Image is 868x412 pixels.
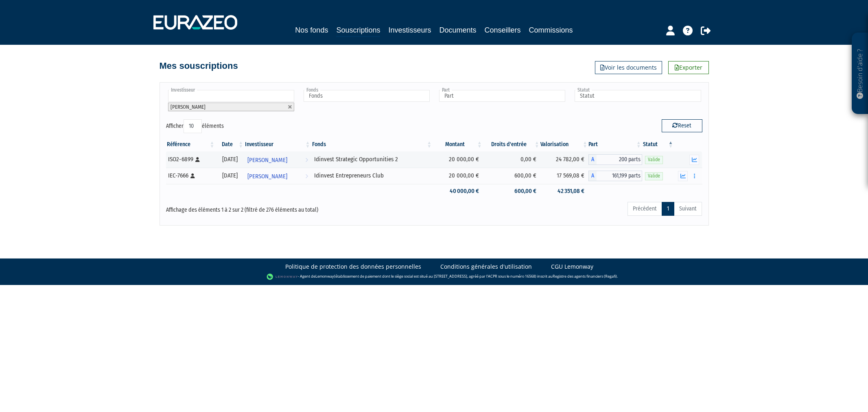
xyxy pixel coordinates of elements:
[551,263,593,271] a: CGU Lemonway
[540,151,588,168] td: 24 782,00 €
[160,61,238,71] h4: Mes souscriptions
[314,171,430,180] div: Idinvest Entrepreneurs Club
[483,168,540,184] td: 600,00 €
[662,202,674,216] a: 1
[168,171,213,180] div: IEC-7666
[305,169,308,184] i: Voir l'investisseur
[295,24,328,36] a: Nos fonds
[8,273,860,281] div: - Agent de (établissement de paiement dont le siège social est situé au [STREET_ADDRESS], agréé p...
[668,61,709,74] a: Exporter
[267,273,298,281] img: logo-lemonway.png
[540,184,588,198] td: 42 351,08 €
[662,119,702,132] button: Reset
[540,168,588,184] td: 17 569,08 €
[642,138,674,151] th: Statut : activer pour trier la colonne par ordre d&eacute;croissant
[588,171,642,181] div: A - Idinvest Entrepreneurs Club
[247,169,287,184] span: [PERSON_NAME]
[311,138,433,151] th: Fonds: activer pour trier la colonne par ordre croissant
[153,15,237,30] img: 1732889491-logotype_eurazeo_blanc_rvb.png
[285,263,421,271] a: Politique de protection des données personnelles
[439,24,477,36] a: Documents
[190,173,195,178] i: [Français] Personne physique
[433,168,483,184] td: 20 000,00 €
[166,119,224,133] label: Afficher éléments
[219,155,242,164] div: [DATE]
[168,155,213,164] div: ISO2-6899
[315,274,334,279] a: Lemonway
[247,153,287,168] span: [PERSON_NAME]
[483,184,540,198] td: 600,00 €
[305,153,308,168] i: Voir l'investisseur
[588,154,597,165] span: A
[195,157,200,162] i: [Français] Personne physique
[336,24,380,37] a: Souscriptions
[588,154,642,165] div: A - Idinvest Strategic Opportunities 2
[244,151,311,168] a: [PERSON_NAME]
[595,61,662,74] a: Voir les documents
[433,151,483,168] td: 20 000,00 €
[244,168,311,184] a: [PERSON_NAME]
[166,201,383,214] div: Affichage des éléments 1 à 2 sur 2 (filtré de 276 éléments au total)
[483,151,540,168] td: 0,00 €
[433,184,483,198] td: 40 000,00 €
[244,138,311,151] th: Investisseur: activer pour trier la colonne par ordre croissant
[440,263,532,271] a: Conditions générales d'utilisation
[433,138,483,151] th: Montant: activer pour trier la colonne par ordre croissant
[588,171,597,181] span: A
[588,138,642,151] th: Part: activer pour trier la colonne par ordre croissant
[166,138,216,151] th: Référence : activer pour trier la colonne par ordre croissant
[483,138,540,151] th: Droits d'entrée: activer pour trier la colonne par ordre croissant
[219,171,242,180] div: [DATE]
[645,156,663,164] span: Valide
[645,172,663,180] span: Valide
[388,24,431,36] a: Investisseurs
[184,119,202,133] select: Afficheréléments
[540,138,588,151] th: Valorisation: activer pour trier la colonne par ordre croissant
[485,24,521,36] a: Conseillers
[597,154,642,165] span: 200 parts
[314,155,430,164] div: Idinvest Strategic Opportunities 2
[529,24,573,36] a: Commissions
[597,171,642,181] span: 161,199 parts
[171,104,206,110] span: [PERSON_NAME]
[855,37,865,110] p: Besoin d'aide ?
[216,138,245,151] th: Date: activer pour trier la colonne par ordre croissant
[553,274,617,279] a: Registre des agents financiers (Regafi)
